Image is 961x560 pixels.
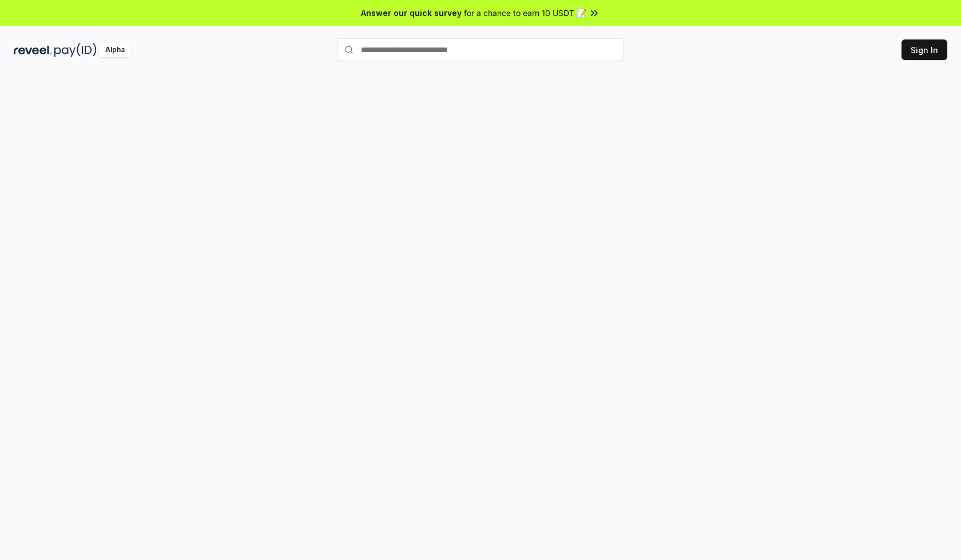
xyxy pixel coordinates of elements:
[902,39,947,60] button: Sign In
[464,7,586,19] span: for a chance to earn 10 USDT 📝
[99,43,131,57] div: Alpha
[14,43,52,57] img: reveel_dark
[361,7,462,19] span: Answer our quick survey
[54,43,97,57] img: pay_id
